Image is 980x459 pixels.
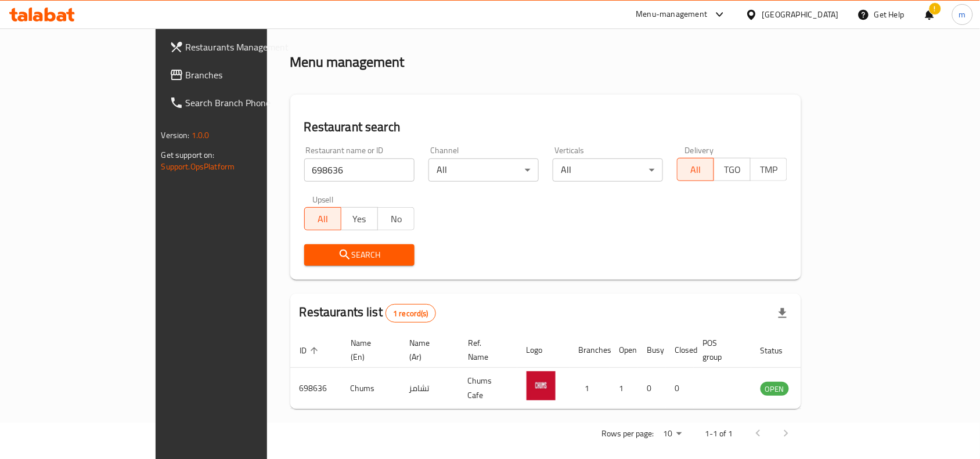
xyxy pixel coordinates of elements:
td: Chums [341,368,400,409]
td: 0 [638,368,666,409]
button: TGO [714,158,751,181]
span: Search [314,248,405,262]
th: Logo [517,332,570,368]
span: No [383,211,410,227]
div: Export file [769,299,797,327]
td: 0 [666,368,694,409]
a: Search Branch Phone [160,89,319,117]
span: Name (Ar) [409,336,445,364]
button: Search [304,244,415,266]
div: [GEOGRAPHIC_DATA] [762,8,839,21]
p: 1-1 of 1 [705,427,733,441]
span: TMP [755,161,783,178]
button: Yes [341,207,378,230]
span: OPEN [761,382,789,396]
th: Busy [638,332,666,368]
button: TMP [750,158,787,181]
h2: Restaurants list [300,303,436,323]
span: All [682,161,709,178]
label: Upsell [312,196,334,204]
span: POS group [703,336,737,364]
button: No [377,207,415,230]
span: TGO [719,161,746,178]
button: All [677,158,714,181]
span: Ref. Name [468,336,503,364]
th: Closed [666,332,694,368]
table: enhanced table [290,332,852,409]
div: All [553,158,663,182]
th: Open [610,332,638,368]
span: Menu management [341,16,418,30]
span: Name (En) [351,336,386,364]
input: Search for restaurant name or ID.. [304,158,415,182]
span: Version: [161,128,190,143]
th: Branches [570,332,610,368]
li: / [332,16,336,30]
span: Get support on: [161,147,215,162]
span: All [309,211,337,227]
img: Chums [527,371,556,400]
div: All [428,158,539,182]
div: Menu-management [636,8,708,21]
td: 1 [570,368,610,409]
span: 1 record(s) [386,308,435,319]
td: Chums Cafe [459,368,517,409]
button: All [304,207,341,230]
span: m [959,8,966,21]
a: Support.OpsPlatform [161,159,235,174]
span: Branches [186,68,310,82]
div: Rows per page: [658,425,686,443]
label: Delivery [685,146,714,154]
span: 1.0.0 [192,128,210,143]
span: ID [300,344,322,357]
a: Branches [160,61,319,89]
span: Search Branch Phone [186,96,310,110]
h2: Restaurant search [304,118,788,136]
td: تشامز [400,368,459,409]
h2: Menu management [290,53,405,71]
span: Status [761,344,798,357]
a: Restaurants Management [160,33,319,61]
td: 1 [610,368,638,409]
div: Total records count [385,304,436,323]
div: OPEN [761,382,789,396]
span: Restaurants Management [186,40,310,54]
span: Yes [346,211,373,227]
p: Rows per page: [601,427,654,441]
